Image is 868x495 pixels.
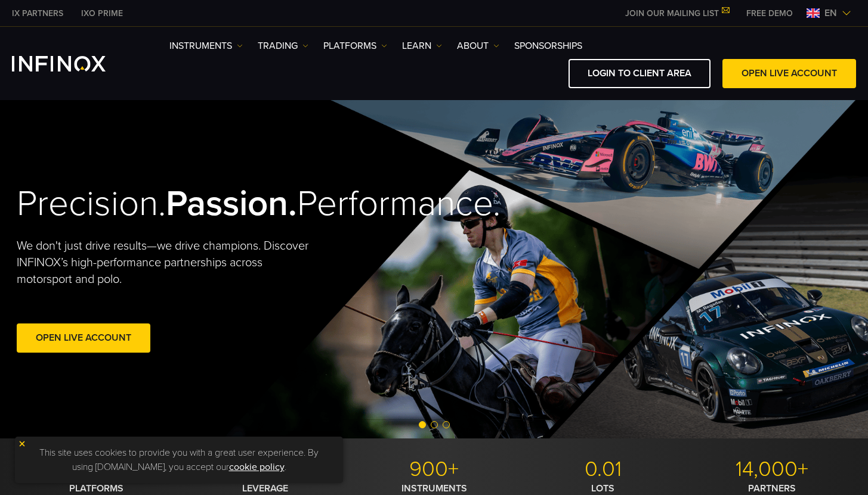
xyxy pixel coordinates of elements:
[692,456,852,482] p: 14,000+
[323,39,387,53] a: PLATFORMS
[3,7,72,20] a: INFINOX
[72,7,132,20] a: INFINOX
[401,482,467,494] strong: INSTRUMENTS
[229,461,285,473] a: cookie policy
[354,456,514,482] p: 900+
[431,421,438,428] span: Go to slide 2
[737,7,802,20] a: INFINOX MENU
[402,39,442,53] a: Learn
[514,39,582,53] a: SPONSORSHIPS
[523,456,683,482] p: 0.01
[569,59,711,88] a: LOGIN TO CLIENT AREA
[242,482,288,494] strong: LEVERAGE
[69,482,123,494] strong: PLATFORMS
[748,482,796,494] strong: PARTNERS
[722,59,856,88] a: OPEN LIVE ACCOUNT
[457,39,499,53] a: ABOUT
[419,421,426,428] span: Go to slide 1
[18,440,26,448] img: yellow close icon
[443,421,450,428] span: Go to slide 3
[591,482,614,494] strong: LOTS
[166,182,297,225] strong: Passion.
[17,323,150,353] a: Open Live Account
[258,39,308,53] a: TRADING
[820,6,842,20] span: en
[17,238,317,288] p: We don't just drive results—we drive champions. Discover INFINOX’s high-performance partnerships ...
[21,443,337,477] p: This site uses cookies to provide you with a great user experience. By using [DOMAIN_NAME], you a...
[616,8,737,18] a: JOIN OUR MAILING LIST
[169,39,243,53] a: Instruments
[17,182,393,226] h2: Precision. Performance.
[12,56,134,71] a: INFINOX Logo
